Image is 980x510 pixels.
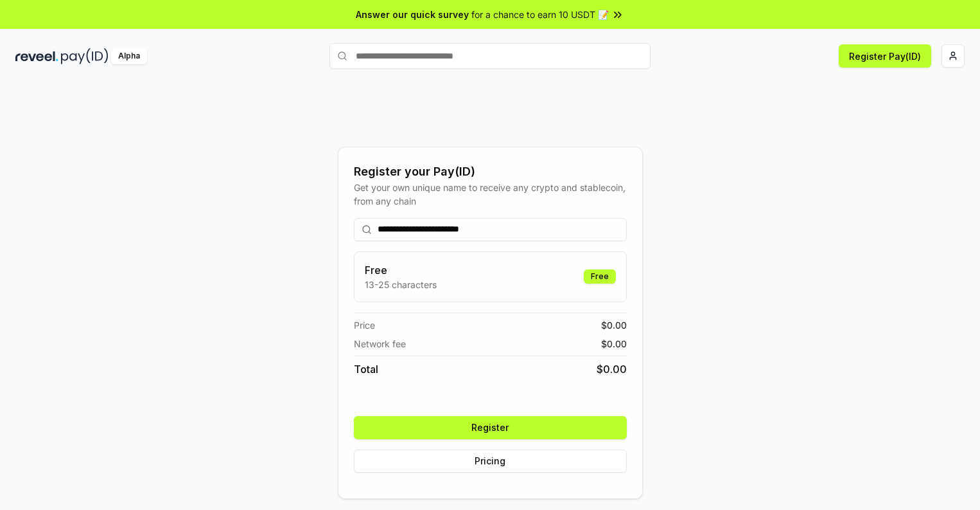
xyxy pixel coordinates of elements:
[354,361,378,377] span: Total
[15,48,58,64] img: reveel_dark
[61,48,109,64] img: pay_id
[597,361,627,377] span: $ 0.00
[354,163,627,181] div: Register your Pay(ID)
[356,8,469,21] span: Answer our quick survey
[354,181,627,208] div: Get your own unique name to receive any crypto and stablecoin, from any chain
[354,337,406,351] span: Network fee
[584,269,616,284] div: Free
[111,48,147,64] div: Alpha
[365,278,437,291] p: 13-25 characters
[354,318,375,332] span: Price
[365,262,437,278] h3: Free
[839,44,931,68] button: Register Pay(ID)
[601,318,627,332] span: $ 0.00
[354,450,627,473] button: Pricing
[354,416,627,439] button: Register
[601,337,627,351] span: $ 0.00
[471,8,609,21] span: for a chance to earn 10 USDT 📝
